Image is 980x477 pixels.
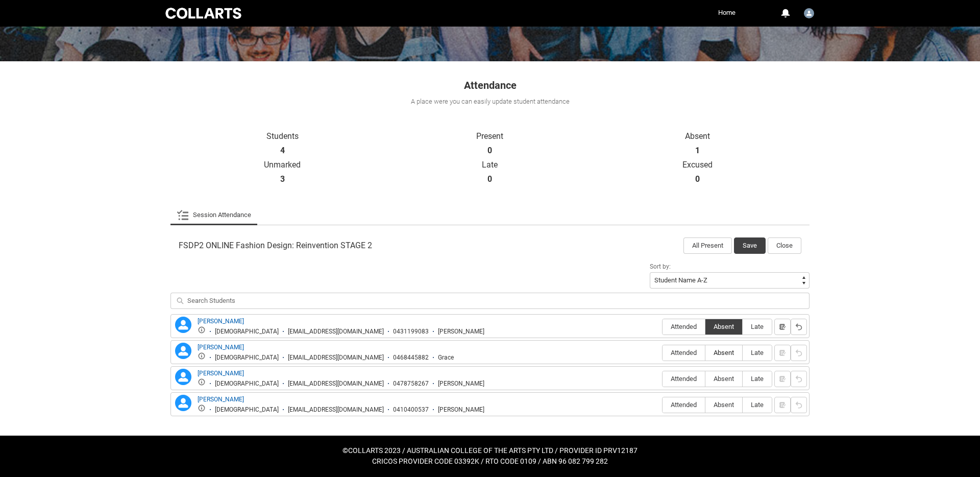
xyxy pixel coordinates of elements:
[791,397,807,413] button: Reset
[179,131,386,141] p: Students
[393,354,429,362] div: 0468445882
[198,370,244,377] a: [PERSON_NAME]
[177,205,251,225] a: Session Attendance
[650,263,671,270] span: Sort by:
[393,380,429,388] div: 0478758267
[288,406,384,414] div: [EMAIL_ADDRESS][DOMAIN_NAME]
[705,349,742,356] span: Absent
[695,146,700,156] strong: 1
[663,349,705,356] span: Attended
[169,97,811,107] div: A place were you can easily update student attendance
[487,146,492,156] strong: 0
[175,395,191,411] lightning-icon: Zahra Noroozi
[663,401,705,409] span: Attended
[464,79,517,91] span: Attendance
[594,160,801,170] p: Excused
[288,380,384,388] div: [EMAIL_ADDRESS][DOMAIN_NAME]
[743,349,772,356] span: Late
[487,174,492,184] strong: 0
[215,406,279,414] div: [DEMOGRAPHIC_DATA]
[801,4,817,20] button: User Profile Sarah.Conners
[705,323,742,330] span: Absent
[438,354,454,362] div: Grace
[215,380,279,388] div: [DEMOGRAPHIC_DATA]
[393,406,429,414] div: 0410400537
[683,237,732,254] button: All Present
[215,354,279,362] div: [DEMOGRAPHIC_DATA]
[198,318,244,325] a: [PERSON_NAME]
[280,174,285,184] strong: 3
[280,146,285,156] strong: 4
[288,328,384,336] div: [EMAIL_ADDRESS][DOMAIN_NAME]
[179,160,386,170] p: Unmarked
[663,375,705,383] span: Attended
[791,319,807,335] button: Reset
[179,241,372,251] span: FSDP2 ONLINE Fashion Design: Reinvention STAGE 2
[170,293,810,309] input: Search Students
[175,369,191,385] lightning-icon: Yolanda Abd
[695,174,700,184] strong: 0
[774,319,791,335] button: Notes
[198,344,244,351] a: [PERSON_NAME]
[175,317,191,333] lightning-icon: Jasmine Warber
[393,328,429,336] div: 0431199083
[170,205,257,225] li: Session Attendance
[438,328,484,336] div: [PERSON_NAME]
[734,237,766,254] button: Save
[663,323,705,330] span: Attended
[768,237,801,254] button: Close
[705,401,742,409] span: Absent
[288,354,384,362] div: [EMAIL_ADDRESS][DOMAIN_NAME]
[743,375,772,383] span: Late
[198,396,244,403] a: [PERSON_NAME]
[804,8,814,18] img: Sarah.Conners
[791,371,807,387] button: Reset
[386,131,594,141] p: Present
[716,5,738,20] a: Home
[386,160,594,170] p: Late
[791,345,807,361] button: Reset
[705,375,742,383] span: Absent
[743,323,772,330] span: Late
[438,406,484,414] div: [PERSON_NAME]
[215,328,279,336] div: [DEMOGRAPHIC_DATA]
[594,131,801,141] p: Absent
[175,343,191,359] lightning-icon: Tamara Grace Miles
[743,401,772,409] span: Late
[438,380,484,388] div: [PERSON_NAME]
